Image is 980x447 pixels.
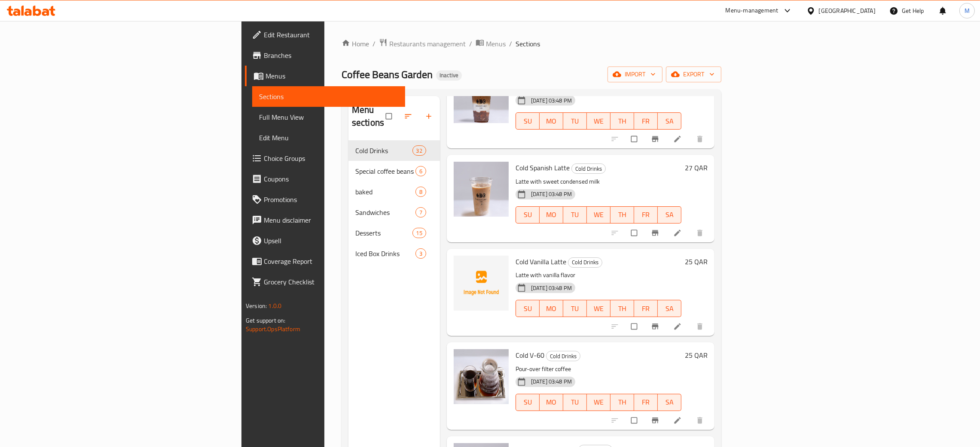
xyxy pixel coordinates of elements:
[638,302,654,315] span: FR
[264,277,398,287] span: Grocery Checklist
[540,206,563,223] button: MO
[590,208,607,221] span: WE
[348,181,440,202] div: baked8
[634,112,658,130] button: FR
[516,394,540,411] button: SU
[379,38,466,49] a: Restaurants management
[516,206,540,223] button: SU
[454,256,509,311] img: Cold Vanilla Latte
[658,300,681,317] button: SA
[264,215,398,225] span: Menu disclaimer
[661,208,678,221] span: SA
[611,394,634,411] button: TH
[568,257,602,268] div: Cold Drinks
[516,112,540,130] button: SU
[245,66,405,86] a: Menus
[638,396,654,408] span: FR
[416,188,426,196] span: 8
[965,6,970,15] span: M
[419,107,440,126] button: Add section
[673,229,684,237] a: Edit menu item
[819,6,876,15] div: [GEOGRAPHIC_DATA]
[381,108,399,124] span: Select all sections
[519,115,536,127] span: SU
[567,208,583,221] span: TU
[587,300,611,317] button: WE
[661,302,678,315] span: SA
[264,194,398,205] span: Promotions
[685,256,708,268] h6: 25 QAR
[264,236,398,246] span: Upsell
[476,38,506,49] a: Menus
[259,112,398,122] span: Full Menu View
[415,187,426,197] div: items
[571,163,606,174] div: Cold Drinks
[546,351,580,361] span: Cold Drinks
[690,223,711,242] button: delete
[355,187,415,197] span: baked
[690,411,711,430] button: delete
[348,223,440,243] div: Desserts15
[614,302,631,315] span: TH
[412,228,426,238] div: items
[516,255,566,268] span: Cold Vanilla Latte
[516,270,681,281] p: Latte with vanilla flavor
[646,223,666,242] button: Branch-specific-item
[626,318,644,335] span: Select to update
[685,162,708,174] h6: 27 QAR
[666,66,721,82] button: export
[658,112,681,130] button: SA
[245,189,405,210] a: Promotions
[661,396,678,408] span: SA
[519,396,536,408] span: SU
[634,394,658,411] button: FR
[646,317,666,336] button: Branch-specific-item
[528,378,575,386] span: [DATE] 03:48 PM
[563,300,587,317] button: TU
[626,131,644,147] span: Select to update
[416,167,426,175] span: 6
[543,115,560,127] span: MO
[264,30,398,40] span: Edit Restaurant
[252,107,405,127] a: Full Menu View
[543,208,560,221] span: MO
[416,208,426,217] span: 7
[661,115,678,127] span: SA
[436,72,462,79] span: Inactive
[568,257,602,267] span: Cold Drinks
[264,153,398,163] span: Choice Groups
[658,394,681,411] button: SA
[546,351,580,361] div: Cold Drinks
[646,411,666,430] button: Branch-specific-item
[638,208,654,221] span: FR
[634,206,658,223] button: FR
[516,161,570,174] span: Cold Spanish Latte
[516,349,544,362] span: Cold V-60
[587,112,611,130] button: WE
[567,115,583,127] span: TU
[264,256,398,266] span: Coverage Report
[563,206,587,223] button: TU
[587,394,611,411] button: WE
[454,349,509,404] img: Cold V-60
[572,164,605,174] span: Cold Drinks
[543,302,560,315] span: MO
[246,315,285,326] span: Get support on:
[245,24,405,45] a: Edit Restaurant
[614,396,631,408] span: TH
[611,300,634,317] button: TH
[658,206,681,223] button: SA
[246,300,267,311] span: Version:
[590,396,607,408] span: WE
[348,243,440,264] div: Iced Box Drinks3
[348,137,440,267] nav: Menu sections
[614,69,656,80] span: import
[245,210,405,230] a: Menu disclaimer
[355,166,415,176] span: Special coffee beans
[516,364,681,375] p: Pour-over filter coffee
[626,225,644,241] span: Select to update
[413,229,426,237] span: 15
[673,69,714,80] span: export
[264,174,398,184] span: Coupons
